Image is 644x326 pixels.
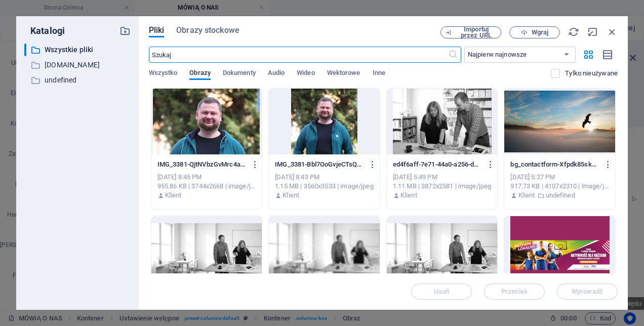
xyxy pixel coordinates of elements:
div: [DATE] 8:45 PM [157,173,256,182]
span: Dokumenty [223,67,256,81]
div: [DOMAIN_NAME] [24,59,131,71]
p: Klient [283,191,299,200]
i: Zamknij [607,26,618,37]
div: [DATE] 5:49 PM [393,173,492,182]
div: 955.86 KB | 3744x2668 | image/jpeg [157,182,256,191]
p: Katalogi [24,24,65,37]
button: Wgraj [509,26,560,38]
div: ​ [24,44,26,56]
div: [DATE] 8:43 PM [275,173,374,182]
span: Inne [373,67,385,81]
p: undefined [45,74,112,86]
span: Pliki [149,24,165,36]
span: Audio [268,67,285,81]
p: [DOMAIN_NAME] [45,59,112,71]
div: Autor: : Klient | Katalog: undefined [510,191,609,200]
p: Klient [518,191,535,200]
div: 1.15 MB | 3560x3533 | image/jpeg [275,182,374,191]
p: IMG_3381-Bbl7OoGvjeCTsQpJ1jSm2g.JPG [275,160,364,169]
span: Importuj przez URL [456,26,497,38]
p: bg_contactform-Xfpdk85sk49od4oGkBKtvQ.jpg [510,160,599,169]
p: Wyświetla tylko pliki, które nie są używane w serwisie. Pliki dodane podczas tej sesji mogą być n... [565,69,618,78]
div: 1.11 MB | 3872x2581 | image/jpeg [393,182,492,191]
i: Stwórz nowy folder [119,25,131,36]
span: Wideo [297,67,314,81]
p: Klient [400,191,417,200]
button: Importuj przez URL [440,26,501,38]
span: Wektorowe [327,67,360,81]
i: Przeładuj [568,26,579,37]
p: undefined [546,191,575,200]
input: Szukaj [149,47,448,63]
p: Klient [165,191,182,200]
span: Wszystko [149,67,178,81]
p: Wszystkie pliki [45,44,112,56]
p: ed4f6aff-7e71-44a0-a256-d7a6e80f1852-nQtO4-OuQtgEzZ4q4YVV7w.jpg [393,160,482,169]
div: [DATE] 5:27 PM [510,173,609,182]
p: IMG_3381-QjtNVbzGvMrc4ahvfhF1DA.JPG [157,160,247,169]
span: Obrazy stockowe [176,24,239,36]
span: Obrazy [189,67,211,81]
i: Minimalizuj [587,26,598,37]
div: 917.73 KB | 4107x2310 | image/jpeg [510,182,609,191]
span: Wgraj [532,29,548,35]
div: undefined [24,74,131,87]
